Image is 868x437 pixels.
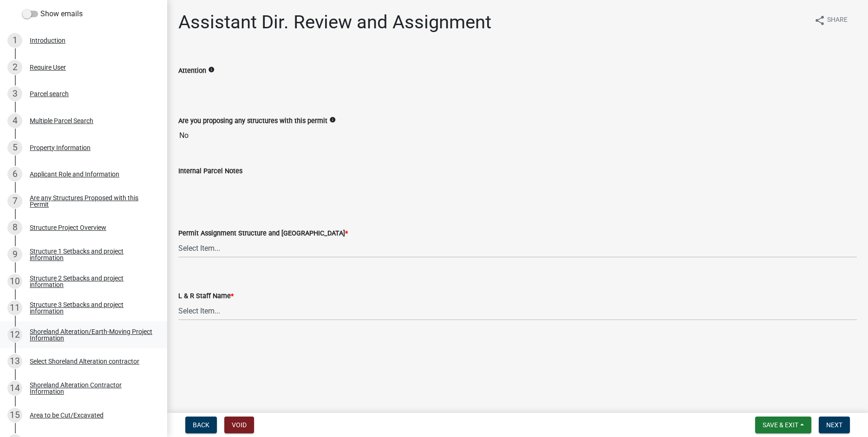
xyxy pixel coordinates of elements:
[826,421,842,429] span: Next
[7,247,22,262] div: 9
[22,8,83,20] label: Show emails
[7,220,22,235] div: 8
[755,417,811,433] button: Save & Exit
[30,224,106,231] div: Structure Project Overview
[7,86,22,101] div: 3
[7,167,22,182] div: 6
[30,412,104,418] div: Area to be Cut/Excavated
[30,144,91,151] div: Property Information
[178,68,206,74] label: Attention
[30,382,152,395] div: Shoreland Alteration Contractor Information
[30,195,152,208] div: Are any Structures Proposed with this Permit
[7,354,22,369] div: 13
[819,417,850,433] button: Next
[7,408,22,423] div: 15
[30,328,152,341] div: Shoreland Alteration/Earth-Moving Project Information
[7,300,22,315] div: 11
[30,117,93,124] div: Multiple Parcel Search
[30,301,152,314] div: Structure 3 Setbacks and project information
[178,11,491,33] h1: Assistant Dir. Review and Assignment
[178,118,327,124] label: Are you proposing any structures with this permit
[7,140,22,155] div: 5
[30,64,66,71] div: Require User
[763,421,798,429] span: Save & Exit
[193,421,209,429] span: Back
[807,11,855,29] button: shareShare
[30,37,65,44] div: Introduction
[827,15,848,26] span: Share
[224,417,254,433] button: Void
[185,417,217,433] button: Back
[178,293,234,300] label: L & R Staff Name
[178,230,348,237] label: Permit Assignment Structure and [GEOGRAPHIC_DATA]
[7,381,22,396] div: 14
[30,171,119,177] div: Applicant Role and Information
[30,275,152,288] div: Structure 2 Setbacks and project information
[208,66,215,73] i: info
[178,168,242,175] label: Internal Parcel Notes
[7,327,22,342] div: 12
[30,91,69,97] div: Parcel search
[7,113,22,128] div: 4
[30,248,152,261] div: Structure 1 Setbacks and project information
[7,194,22,209] div: 7
[30,358,139,365] div: Select Shoreland Alteration contractor
[7,274,22,289] div: 10
[329,117,336,123] i: info
[7,60,22,75] div: 2
[814,15,825,26] i: share
[7,33,22,48] div: 1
